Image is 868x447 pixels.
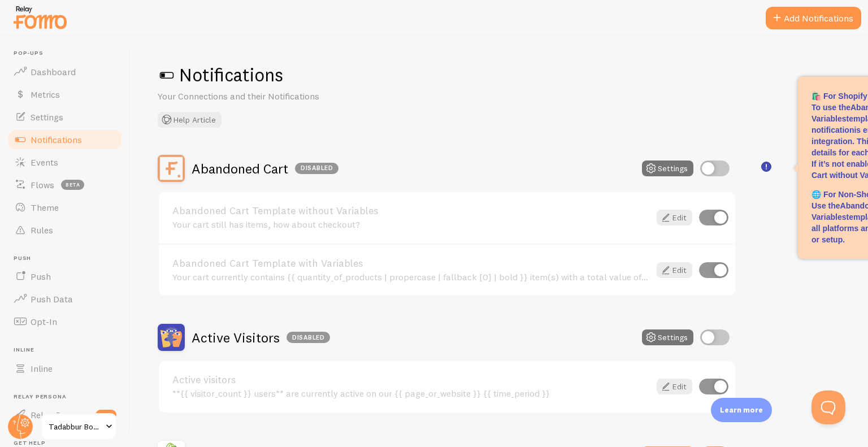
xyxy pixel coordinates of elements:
[7,60,123,83] a: Dashboard
[31,202,59,213] span: Theme
[31,111,63,123] span: Settings
[31,409,89,420] span: Relay Persona
[158,90,429,103] p: Your Connections and their Notifications
[7,106,123,128] a: Settings
[172,272,650,282] div: Your cart currently contains {{ quantity_of_products | propercase | fallback [0] | bold }} item(s...
[31,89,60,100] span: Metrics
[31,293,73,305] span: Push Data
[287,332,330,343] div: Disabled
[14,50,123,57] span: Pop-ups
[158,155,185,182] img: Abandoned Cart
[31,179,54,190] span: Flows
[172,375,650,385] a: Active visitors
[31,363,53,374] span: Inline
[295,163,338,174] div: Disabled
[31,157,58,168] span: Events
[172,219,650,229] div: Your cart still has items, how about checkout?
[172,258,650,268] a: Abandoned Cart Template with Variables
[7,151,123,173] a: Events
[7,173,123,196] a: Flows beta
[158,112,222,128] button: Help Article
[7,83,123,106] a: Metrics
[172,206,650,216] a: Abandoned Cart Template without Variables
[192,160,338,177] h2: Abandoned Cart
[7,265,123,288] a: Push
[7,310,123,333] a: Opt-In
[657,210,692,225] a: Edit
[14,440,123,447] span: Get Help
[31,271,51,282] span: Push
[7,357,123,380] a: Inline
[811,390,845,424] iframe: Help Scout Beacon - Open
[642,329,693,345] button: Settings
[7,196,123,219] a: Theme
[31,316,57,327] span: Opt-In
[720,405,763,415] p: Learn more
[7,128,123,151] a: Notifications
[41,413,117,440] a: Tadabbur Books
[158,324,185,351] img: Active Visitors
[12,3,68,32] img: fomo-relay-logo-orange.svg
[711,398,772,422] div: Learn more
[657,262,692,278] a: Edit
[31,134,82,145] span: Notifications
[7,403,123,426] a: Relay Persona new
[657,379,692,394] a: Edit
[31,66,76,77] span: Dashboard
[14,255,123,262] span: Push
[49,420,102,433] span: Tadabbur Books
[14,393,123,401] span: Relay Persona
[158,63,841,86] h1: Notifications
[96,410,116,420] span: new
[31,224,53,236] span: Rules
[14,346,123,354] span: Inline
[7,219,123,241] a: Rules
[7,288,123,310] a: Push Data
[61,180,84,190] span: beta
[192,329,330,346] h2: Active Visitors
[642,160,693,176] button: Settings
[761,162,771,172] svg: <p>🛍️ For Shopify Users</p><p>To use the <strong>Abandoned Cart with Variables</strong> template,...
[172,388,650,398] div: **{{ visitor_count }} users** are currently active on our {{ page_or_website }} {{ time_period }}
